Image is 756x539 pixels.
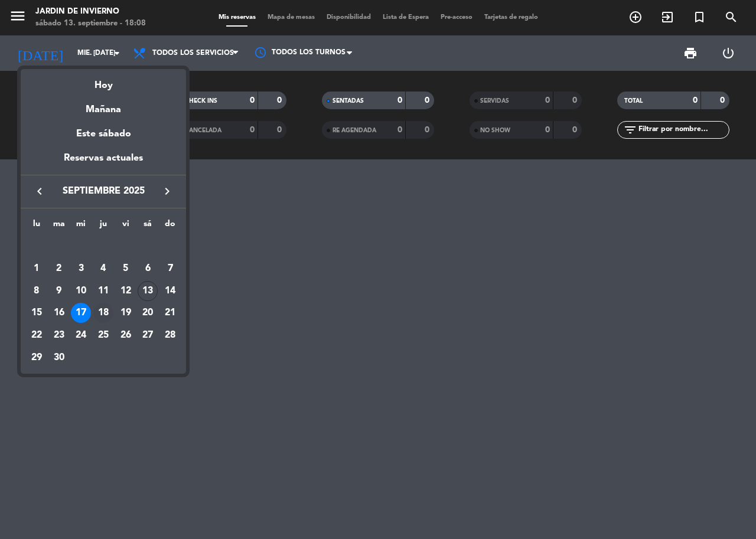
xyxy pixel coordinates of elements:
[27,348,47,368] div: 29
[48,280,70,302] td: 9 de septiembre de 2025
[49,348,69,368] div: 30
[21,117,186,151] div: Este sábado
[160,281,180,301] div: 14
[138,303,158,323] div: 20
[27,303,47,323] div: 15
[25,324,48,347] td: 22 de septiembre de 2025
[115,280,137,302] td: 12 de septiembre de 2025
[49,325,69,345] div: 23
[49,303,69,323] div: 16
[25,302,48,324] td: 15 de septiembre de 2025
[160,259,180,279] div: 7
[92,217,115,236] th: jueves
[115,302,137,324] td: 19 de septiembre de 2025
[25,280,48,302] td: 8 de septiembre de 2025
[21,69,186,93] div: Hoy
[137,324,159,347] td: 27 de septiembre de 2025
[70,280,92,302] td: 10 de septiembre de 2025
[116,259,136,279] div: 5
[27,281,47,301] div: 8
[48,217,70,236] th: martes
[25,347,48,369] td: 29 de septiembre de 2025
[70,217,92,236] th: miércoles
[159,257,181,280] td: 7 de septiembre de 2025
[116,303,136,323] div: 19
[116,281,136,301] div: 12
[160,303,180,323] div: 21
[70,324,92,347] td: 24 de septiembre de 2025
[93,325,113,345] div: 25
[21,151,186,175] div: Reservas actuales
[92,302,115,324] td: 18 de septiembre de 2025
[93,303,113,323] div: 18
[32,184,47,198] i: keyboard_arrow_left
[115,217,137,236] th: viernes
[137,302,159,324] td: 20 de septiembre de 2025
[50,184,157,199] span: septiembre 2025
[137,257,159,280] td: 6 de septiembre de 2025
[115,324,137,347] td: 26 de septiembre de 2025
[48,257,70,280] td: 2 de septiembre de 2025
[49,259,69,279] div: 2
[138,281,158,301] div: 13
[92,280,115,302] td: 11 de septiembre de 2025
[71,303,91,323] div: 17
[70,302,92,324] td: 17 de septiembre de 2025
[21,93,186,117] div: Mañana
[93,281,113,301] div: 11
[71,281,91,301] div: 10
[92,324,115,347] td: 25 de septiembre de 2025
[159,302,181,324] td: 21 de septiembre de 2025
[29,184,50,199] button: keyboard_arrow_left
[159,324,181,347] td: 28 de septiembre de 2025
[157,184,178,199] button: keyboard_arrow_right
[115,257,137,280] td: 5 de septiembre de 2025
[49,281,69,301] div: 9
[93,259,113,279] div: 4
[160,184,174,198] i: keyboard_arrow_right
[160,325,180,345] div: 28
[71,325,91,345] div: 24
[159,280,181,302] td: 14 de septiembre de 2025
[25,257,48,280] td: 1 de septiembre de 2025
[25,235,181,257] td: SEP.
[116,325,136,345] div: 26
[48,324,70,347] td: 23 de septiembre de 2025
[138,325,158,345] div: 27
[27,259,47,279] div: 1
[137,217,159,236] th: sábado
[25,217,48,236] th: lunes
[92,257,115,280] td: 4 de septiembre de 2025
[48,347,70,369] td: 30 de septiembre de 2025
[70,257,92,280] td: 3 de septiembre de 2025
[27,325,47,345] div: 22
[48,302,70,324] td: 16 de septiembre de 2025
[159,217,181,236] th: domingo
[137,280,159,302] td: 13 de septiembre de 2025
[71,259,91,279] div: 3
[138,259,158,279] div: 6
